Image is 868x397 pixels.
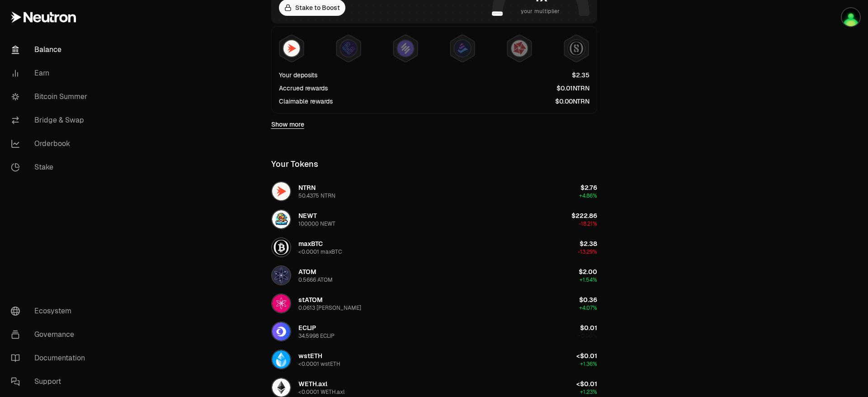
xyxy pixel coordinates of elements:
button: wstETH LogowstETH<0.0001 wstETH<$0.01+1.36% [266,346,603,373]
div: <0.0001 wstETH [298,360,340,368]
img: 2022_2 [842,8,860,26]
div: 50.4375 NTRN [298,192,335,199]
button: ECLIP LogoECLIP34.5998 ECLIP$0.01+0.00% [266,318,603,345]
a: Support [4,370,98,393]
img: WETH.axl Logo [272,378,290,397]
img: Solv Points [397,40,414,57]
button: maxBTC LogomaxBTC<0.0001 maxBTC$2.38-13.29% [266,234,603,261]
span: $0.01 [580,324,597,332]
span: +1.54% [580,276,597,284]
a: Bridge & Swap [4,109,98,132]
img: maxBTC Logo [272,238,290,256]
a: Governance [4,323,98,346]
a: Orderbook [4,132,98,156]
a: Ecosystem [4,299,98,323]
span: ECLIP [298,324,316,332]
span: +0.00% [578,332,597,340]
button: stATOM LogostATOM0.0613 [PERSON_NAME]$0.36+4.07% [266,290,603,317]
span: $2.38 [580,240,597,248]
img: Structured Points [568,40,585,57]
img: Bedrock Diamonds [454,40,471,57]
span: $2.00 [579,268,597,276]
button: ATOM LogoATOM0.5666 ATOM$2.00+1.54% [266,262,603,289]
img: NEWT Logo [272,210,290,228]
span: $0.36 [579,296,597,304]
a: Documentation [4,346,98,370]
span: WETH.axl [298,380,327,388]
div: 34.5998 ECLIP [298,332,335,340]
div: 0.5666 ATOM [298,276,333,284]
a: Balance [4,38,98,61]
span: +1.36% [580,360,597,368]
img: EtherFi Points [340,40,357,57]
div: 100000 NEWT [298,220,335,227]
span: <$0.01 [576,352,597,360]
img: wstETH Logo [272,350,290,369]
span: <$0.01 [576,380,597,388]
span: NTRN [298,184,316,192]
div: <0.0001 WETH.axl [298,388,344,396]
div: <0.0001 maxBTC [298,248,342,255]
span: wstETH [298,352,322,360]
img: Mars Fragments [511,40,528,57]
span: maxBTC [298,240,323,248]
div: Claimable rewards [279,97,333,106]
a: Bitcoin Summer [4,85,98,109]
span: +4.07% [579,304,597,312]
span: +4.86% [579,192,597,199]
span: -13.29% [578,248,597,255]
span: $2.76 [580,184,597,192]
a: Stake [4,156,98,179]
span: $222.86 [571,212,597,220]
a: Earn [4,61,98,85]
span: ATOM [298,268,316,276]
span: NEWT [298,212,317,220]
div: Your deposits [279,71,317,80]
span: +1.23% [580,388,597,396]
img: stATOM Logo [272,294,290,312]
div: Accrued rewards [279,84,328,93]
span: your multiplier [521,7,560,16]
button: NTRN LogoNTRN50.4375 NTRN$2.76+4.86% [266,178,603,205]
img: ECLIP Logo [272,322,290,340]
span: stATOM [298,296,323,304]
img: ATOM Logo [272,266,290,284]
div: 0.0613 [PERSON_NAME] [298,304,361,312]
img: NTRN [283,40,300,57]
span: -18.21% [579,220,597,227]
img: NTRN Logo [272,182,290,200]
div: Your Tokens [271,158,318,170]
a: Show more [271,120,304,129]
button: NEWT LogoNEWT100000 NEWT$222.86-18.21% [266,206,603,233]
